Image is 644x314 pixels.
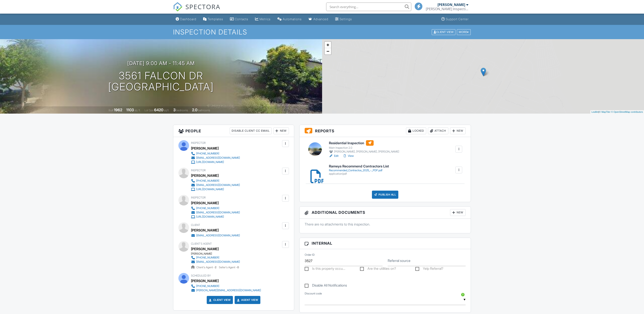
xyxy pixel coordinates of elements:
[283,17,302,21] div: Automations
[426,7,468,11] div: Ramey's Inspection Services LLC
[191,233,240,238] a: [EMAIL_ADDRESS][DOMAIN_NAME]
[135,109,141,112] span: sq. ft.
[457,29,471,35] div: More
[176,109,188,112] span: bedrooms
[329,140,399,146] h6: Residential Inspection
[230,127,272,134] div: Disable Client CC Email
[191,284,261,288] a: [PHONE_NUMBER]
[196,266,217,269] span: Client's Agent -
[196,260,240,264] div: [EMAIL_ADDRESS][DOMAIN_NAME]
[406,127,426,134] div: Locked
[191,172,219,179] div: [PERSON_NAME]
[173,108,176,112] div: 3
[329,164,389,168] h6: Rameys Recommend Contractors List
[450,209,466,216] div: New
[173,2,182,11] img: The Best Home Inspection Software - Spectora
[273,127,289,134] div: New
[191,179,240,183] a: [PHONE_NUMBER]
[191,145,219,151] div: [PERSON_NAME]
[340,17,352,21] div: Settings
[305,283,347,289] label: Disable All Notifications
[196,183,240,187] div: [EMAIL_ADDRESS][DOMAIN_NAME]
[329,164,389,175] a: Rameys Recommend Contractors List Recommended_Contractos_2025_-_PDF.pdf application/pdf
[325,48,331,54] a: Zoom out
[228,15,250,23] a: Contacts
[108,70,214,93] h1: 3561 Falcon Dr [GEOGRAPHIC_DATA]
[305,267,345,272] label: Is this property occupied?
[300,238,471,249] h3: Internal
[196,289,261,292] div: [PERSON_NAME][EMAIL_ADDRESS][DOMAIN_NAME]
[173,125,294,137] h3: People
[191,278,219,284] div: [PERSON_NAME]
[237,266,239,269] strong: 0
[191,206,240,210] a: [PHONE_NUMBER]
[219,266,239,269] span: Seller's Agent -
[173,6,220,15] a: SPECTORA
[329,150,399,154] div: [PERSON_NAME], [PERSON_NAME], [PERSON_NAME]
[611,111,643,113] a: © OpenStreetMap contributors
[191,151,240,156] a: [PHONE_NUMBER]
[326,3,411,11] input: Search everything...
[591,111,598,113] a: Leaflet
[145,109,153,112] span: Lot Size
[154,108,163,112] div: 6420
[360,267,396,272] label: Are the utilities on?
[191,227,219,233] div: [PERSON_NAME]
[428,127,448,134] div: Attach
[215,266,217,269] strong: 2
[191,260,240,264] a: [EMAIL_ADDRESS][DOMAIN_NAME]
[196,211,240,214] div: [EMAIL_ADDRESS][DOMAIN_NAME]
[372,191,399,199] div: Publish All
[126,108,134,112] div: 1103
[191,169,206,172] span: Inspector
[196,284,219,288] div: [PHONE_NUMBER]
[440,15,470,23] a: Support Center
[450,127,466,134] div: New
[300,207,471,219] h3: Additional Documents
[173,28,471,36] h1: Inspection Details
[180,17,196,21] div: Dashboard
[325,42,331,48] a: Zoom in
[191,187,240,191] a: [URL][DOMAIN_NAME]
[253,15,272,23] a: Metrics
[307,15,330,23] a: Advanced
[329,154,338,158] a: Edit
[236,298,258,302] a: Agent View
[599,111,611,113] a: © MapTiler
[590,110,644,114] div: |
[196,256,219,259] div: [PHONE_NUMBER]
[235,17,248,21] div: Contacts
[191,160,240,164] a: [URL][DOMAIN_NAME]
[196,207,219,210] div: [PHONE_NUMBER]
[313,17,328,21] div: Advanced
[114,108,122,112] div: 1962
[260,17,271,21] div: Metrics
[185,2,220,11] span: SPECTORA
[196,234,240,237] div: [EMAIL_ADDRESS][DOMAIN_NAME]
[329,172,389,176] div: application/pdf
[305,292,322,295] label: Discount code
[276,15,303,23] a: Automations (Basic)
[333,15,354,23] a: Settings
[191,156,240,160] a: [EMAIL_ADDRESS][DOMAIN_NAME]
[191,215,240,219] a: [URL][DOMAIN_NAME]
[191,223,200,227] span: Client
[208,17,223,21] div: Templates
[191,288,261,293] a: [PERSON_NAME][EMAIL_ADDRESS][DOMAIN_NAME]
[164,109,169,112] span: sq.ft.
[192,108,197,112] div: 2.0
[446,17,469,21] div: Support Center
[305,222,466,227] p: There are no attachments to this inspection.
[329,169,389,172] div: Recommended_Contractos_2025_-_PDF.pdf
[191,210,240,215] a: [EMAIL_ADDRESS][DOMAIN_NAME]
[201,15,225,23] a: Templates
[196,215,224,218] div: [URL][DOMAIN_NAME]
[196,152,219,155] div: [PHONE_NUMBER]
[174,15,198,23] a: Dashboard
[191,183,240,187] a: [EMAIL_ADDRESS][DOMAIN_NAME]
[208,298,231,302] a: Client View
[191,141,206,144] span: Inspector
[191,242,212,245] span: Client's Agent
[343,154,354,158] a: View
[437,3,465,7] div: [PERSON_NAME]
